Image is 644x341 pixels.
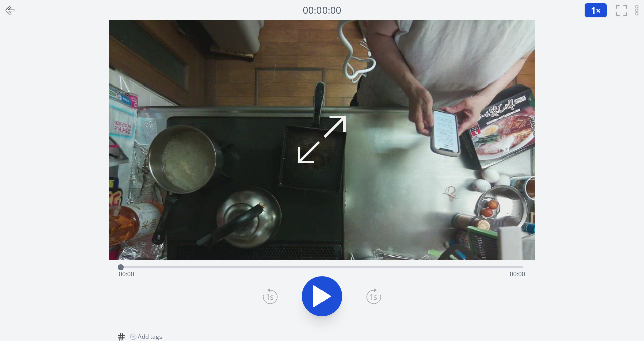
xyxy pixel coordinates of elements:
span: 00:00 [510,270,525,278]
span: 1 [591,4,596,16]
a: 00:00:00 [303,3,341,18]
span: Add tags [138,333,163,341]
button: 1× [584,3,607,18]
